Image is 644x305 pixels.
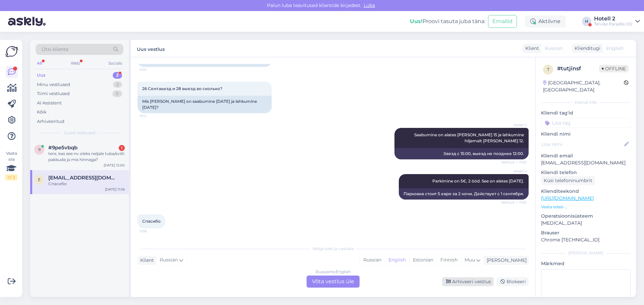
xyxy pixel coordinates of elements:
[38,177,41,182] span: e
[104,163,125,168] div: [DATE] 12:00
[557,65,599,73] div: # tutjinsf
[5,45,18,58] img: Askly Logo
[541,213,631,220] p: Operatsioonisüsteem
[385,255,409,265] div: English
[138,96,272,113] div: Mis [PERSON_NAME] on saabumine [DATE] ja lahkumine [DATE]?
[409,255,437,265] div: Estonian
[105,187,125,192] div: [DATE] 11:56
[64,130,95,136] span: Uued vestlused
[37,81,70,88] div: Minu vestlused
[606,45,624,52] span: English
[69,59,81,68] div: Web
[541,229,631,236] p: Brauser
[594,16,640,27] a: Hotell 2Tervise Paradiis OÜ
[432,178,524,183] span: Parkimine on 5€, 2 ööd. See on alates [DATE].
[307,276,360,288] div: Võta vestlus üle
[37,109,47,116] div: Kõik
[572,45,600,52] div: Klienditugi
[541,131,631,138] p: Kliendi nimi
[48,175,118,181] span: elena7899@inbox.lv
[541,188,631,195] p: Klienditeekond
[437,255,461,265] div: Finnish
[48,151,125,163] div: tere, kas see nv oleks neljale tuba/sviiti pakkuda ja mis hinnaga?
[541,260,631,267] p: Märkmed
[38,147,41,152] span: 9
[360,255,385,265] div: Russian
[394,148,529,159] div: Заезд с 15:00, выезд не позднее 12:00.
[48,145,77,151] span: #9pe5vbqb
[488,15,517,28] button: Emailid
[599,65,629,72] span: Offline
[138,257,154,264] div: Klient
[541,236,631,243] p: Chrome [TECHNICAL_ID]
[142,219,161,224] span: Спасибо
[541,204,631,210] p: Vaata edasi ...
[541,195,594,201] a: [URL][DOMAIN_NAME]
[541,220,631,227] p: [MEDICAL_DATA]
[582,17,591,26] div: H
[399,188,529,200] div: Парковка стоит 5 евро за 2 ночи. Действует с 1 сентября.
[541,176,595,185] div: Küsi telefoninumbrit
[501,160,527,165] span: Nähtud ✓ 11:52
[42,46,68,53] span: Otsi kliente
[140,113,165,119] span: 11:12
[442,277,494,286] div: Arhiveeri vestlus
[48,181,125,187] div: Спасибо
[37,100,62,106] div: AI Assistent
[113,72,122,79] div: 2
[137,44,165,53] label: Uus vestlus
[410,18,423,24] b: Uus!
[160,256,178,264] span: Russian
[316,269,351,275] div: Russian to English
[501,200,527,205] span: Nähtud ✓ 11:53
[525,15,566,27] div: Aktiivne
[362,2,377,8] span: Luba
[112,90,122,97] div: 0
[465,257,475,263] span: Muu
[37,72,46,79] div: Uus
[113,81,122,88] div: 2
[541,152,631,159] p: Kliendi email
[496,277,529,286] div: Blokeeri
[414,132,525,143] span: Saabumine on alates [PERSON_NAME] 15 ja lahkumine hiljemalt [PERSON_NAME] 12.
[5,174,17,180] div: 0 / 3
[142,86,222,91] span: 26 Сент.вьезд и 28 выезд во сколько?
[37,90,70,97] div: Tiimi vestlused
[138,246,529,252] div: Valige keel ja vastake
[541,141,623,148] input: Lisa nimi
[501,169,527,174] span: Hotell 2
[541,250,631,256] div: [PERSON_NAME]
[107,59,123,68] div: Socials
[594,21,633,27] div: Tervise Paradiis OÜ
[523,45,539,52] div: Klient
[545,45,563,52] span: Russian
[594,16,633,21] div: Hotell 2
[140,67,165,72] span: 11:10
[140,229,165,234] span: 11:56
[410,17,485,25] div: Proovi tasuta juba täna:
[541,99,631,105] div: Kliendi info
[37,118,64,125] div: Arhiveeritud
[501,123,527,128] span: Hotell 2
[541,109,631,117] p: Kliendi tag'id
[541,118,631,128] input: Lisa tag
[484,257,527,264] div: [PERSON_NAME]
[541,159,631,166] p: [EMAIL_ADDRESS][DOMAIN_NAME]
[5,150,17,180] div: Vaata siia
[541,169,631,176] p: Kliendi telefon
[36,59,43,68] div: All
[119,145,125,151] div: 1
[547,67,549,72] span: t
[543,79,624,93] div: [GEOGRAPHIC_DATA], [GEOGRAPHIC_DATA]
